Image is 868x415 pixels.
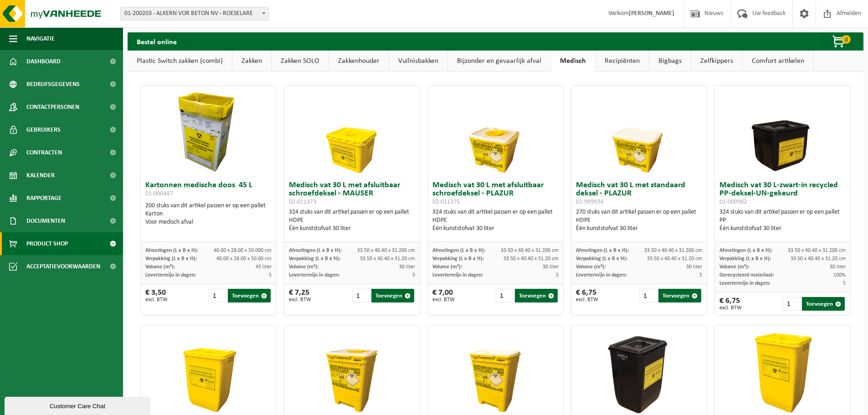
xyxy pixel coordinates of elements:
a: Zakken SOLO [272,51,329,72]
span: 33.50 x 40.40 x 31.20 cm [360,256,415,261]
a: Zakken [232,51,271,72]
span: 40.00 x 28.00 x 50.000 cm [214,248,272,253]
span: 33.50 x 40.40 x 31.200 cm [357,248,415,253]
span: 02-011373 [289,199,316,205]
span: 100% [833,272,846,278]
span: 01-000982 [719,199,747,205]
span: 01-200203 - ALKERN VOR BETON NV - ROESELARE [121,7,268,20]
div: Voor medisch afval [145,218,272,226]
button: Toevoegen [515,289,558,302]
a: Zakkenhouder [329,51,389,72]
span: 30 liter [399,264,415,270]
button: Toevoegen [802,297,845,311]
span: 33.50 x 40.40 x 31.20 cm [503,256,559,261]
button: 0 [817,32,863,51]
span: Verpakking (L x B x H): [289,256,340,261]
span: Afmetingen (L x B x H): [719,248,772,253]
iframe: chat widget [5,395,152,415]
span: Volume (m³): [432,264,462,270]
div: 200 stuks van dit artikel passen er op een pallet [145,202,272,226]
input: 1 [639,289,658,302]
span: Verpakking (L x B x H): [719,256,771,261]
span: Gerecycleerd materiaal: [719,272,774,278]
h3: Kartonnen medische doos 45 L [145,181,272,200]
span: 01-200203 - ALKERN VOR BETON NV - ROESELARE [120,7,269,20]
span: Contactpersonen [26,96,79,118]
span: excl. BTW [145,297,168,302]
input: 1 [783,297,801,311]
span: Dashboard [26,50,61,73]
div: Één kunststofvat 30 liter [719,225,846,233]
input: 1 [496,289,514,302]
span: 30 liter [686,264,702,270]
a: Bigbags [649,51,691,72]
img: 01-000447 [163,86,254,177]
div: HDPE [289,216,415,225]
span: Levertermijn in dagen: [432,272,483,278]
h2: Bestel online [128,32,186,50]
span: Kalender [26,164,55,187]
h3: Medisch vat 30 L met afsluitbaar schroefdeksel - PLAZUR [432,181,559,206]
span: Levertermijn in dagen: [719,281,770,286]
div: Één kunststofvat 30 liter [289,225,415,233]
span: Afmetingen (L x B x H): [289,248,342,253]
span: excl. BTW [289,297,311,302]
span: 5 [269,272,272,278]
span: Levertermijn in dagen: [289,272,339,278]
div: € 7,25 [289,289,311,302]
div: HDPE [432,216,559,225]
span: 02-011375 [432,199,460,205]
a: Plastic Switch zakken (combi) [128,51,232,72]
div: € 6,75 [719,297,742,311]
span: Rapportage [26,187,62,210]
span: Levertermijn in dagen: [145,272,196,278]
div: 324 stuks van dit artikel passen er op een pallet [719,208,846,233]
span: Verpakking (L x B x H): [432,256,484,261]
div: € 7,00 [432,289,455,302]
a: Zelfkippers [691,51,742,72]
span: 01-999934 [576,199,603,205]
span: Levertermijn in dagen: [576,272,627,278]
div: Één kunststofvat 30 liter [432,225,559,233]
button: Toevoegen [228,289,271,302]
span: Bedrijfsgegevens [26,73,80,96]
span: excl. BTW [576,297,598,302]
div: € 6,75 [576,289,598,302]
h3: Medisch vat 30 L-zwart-in recycled PP-deksel-UN-gekeurd [719,181,846,206]
span: 33.50 x 40.40 x 31.200 cm [788,248,846,253]
span: 5 [699,272,702,278]
span: Afmetingen (L x B x H): [432,248,485,253]
span: Verpakking (L x B x H): [145,256,197,261]
div: 324 stuks van dit artikel passen er op een pallet [289,208,415,233]
span: 45 liter [256,264,272,270]
span: Volume (m³): [289,264,318,270]
span: 01-000447 [145,190,173,197]
div: Karton [145,210,272,218]
span: 33.50 x 40.40 x 31.20 cm [791,256,846,261]
img: 01-999934 [594,86,685,177]
span: Volume (m³): [719,264,749,270]
img: 02-011373 [307,86,398,177]
span: Afmetingen (L x B x H): [145,248,198,253]
span: 40.00 x 28.00 x 50.00 cm [216,256,272,261]
input: 1 [352,289,371,302]
span: excl. BTW [432,297,455,302]
input: 1 [209,289,227,302]
div: Één kunststofvat 30 liter [576,225,702,233]
a: Comfort artikelen [743,51,813,72]
span: Verpakking (L x B x H): [576,256,627,261]
h3: Medisch vat 30 L met afsluitbaar schroefdeksel - MAUSER [289,181,415,206]
span: Acceptatievoorwaarden [26,255,100,278]
span: 5 [412,272,415,278]
span: Contracten [26,141,62,164]
button: Toevoegen [658,289,701,302]
span: Volume (m³): [145,264,175,270]
div: HDPE [576,216,702,225]
div: PP [719,216,846,225]
span: Afmetingen (L x B x H): [576,248,629,253]
span: Volume (m³): [576,264,606,270]
a: Bijzonder en gevaarlijk afval [448,51,550,72]
span: 33.50 x 40.40 x 31.20 cm [647,256,702,261]
span: excl. BTW [719,305,742,311]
